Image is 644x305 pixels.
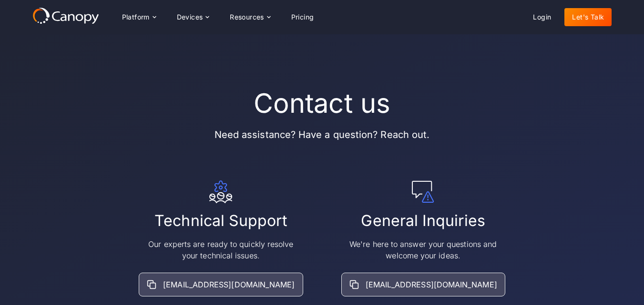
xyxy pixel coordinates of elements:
div: Platform [122,14,150,20]
p: Our experts are ready to quickly resolve your technical issues. [144,238,297,261]
div: [EMAIL_ADDRESS][DOMAIN_NAME] [163,279,295,290]
a: Pricing [284,8,322,26]
div: [EMAIL_ADDRESS][DOMAIN_NAME] [366,279,497,290]
a: Let's Talk [564,8,612,26]
div: Devices [169,8,217,27]
h2: Technical Support [154,211,287,231]
p: Need assistance? Have a question? Reach out. [215,127,430,142]
div: Resources [230,14,264,20]
div: Devices [177,14,203,20]
a: Login [525,8,559,26]
div: Platform [114,8,164,27]
h1: Contact us [254,88,390,119]
h2: General Inquiries [361,211,485,231]
p: We're here to answer your questions and welcome your ideas. [347,238,500,261]
div: Resources [222,8,277,27]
